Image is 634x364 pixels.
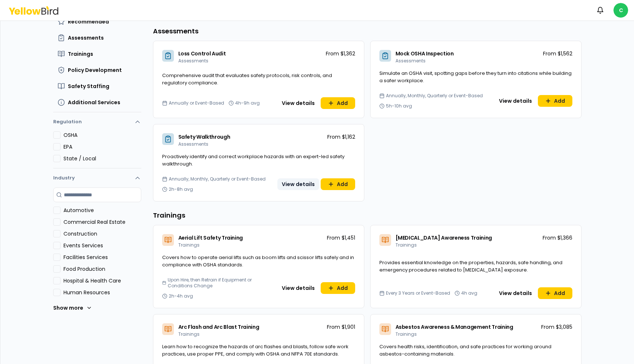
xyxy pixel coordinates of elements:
span: Assessments [396,58,426,64]
label: OSHA [63,131,141,139]
label: EPA [63,143,141,150]
button: View details [277,97,319,109]
button: Add [321,97,355,109]
span: Covers how to operate aerial lifts such as boom lifts and scissor lifts safely and in compliance ... [162,254,354,268]
span: Comprehensive audit that evaluates safety protocols, risk controls, and regulatory compliance. [162,72,332,86]
span: Safety Staffing [68,83,109,90]
span: Upon Hire, then Retrain if Equipment or Conditions Change [168,277,274,289]
label: Construction [63,230,141,237]
span: Trainings [178,242,200,248]
p: From $1,451 [327,234,355,241]
span: Learn how to recognize the hazards of arc flashes and blasts, follow safe work practices, use pro... [162,343,349,357]
label: Hospital & Health Care [63,277,141,284]
span: Annually, Monthly, Quarterly or Event-Based [386,93,483,99]
button: Policy Development [53,63,141,77]
span: Simulate an OSHA visit, spotting gaps before they turn into citations while building a safer work... [379,70,572,84]
span: Provides essential knowledge on the properties, hazards, safe handling, and emergency procedures ... [379,259,562,273]
h3: Assessments [153,26,582,36]
button: Additional Services [53,96,141,109]
span: Trainings [68,50,93,58]
span: Assessments [68,34,104,41]
span: 2h-4h avg [169,293,193,299]
span: Additional Services [68,99,120,106]
label: Food Production [63,265,141,273]
button: Industry [53,168,141,188]
label: Commercial Real Estate [63,218,141,226]
button: Show more [53,301,92,315]
span: Trainings [396,242,417,248]
button: Regulation [53,115,141,131]
label: State / Local [63,155,141,162]
span: 5h-10h avg [386,103,412,109]
span: 4h-9h avg [235,100,260,106]
span: Proactively identify and correct workplace hazards with an expert-led safety walkthrough. [162,153,345,167]
p: From $3,085 [541,323,572,331]
button: Recommended [53,15,141,28]
span: Covers health risks, identification, and safe practices for working around asbestos-containing ma... [379,343,551,357]
span: Asbestos Awareness & Management Training [396,323,513,331]
span: Mock OSHA Inspection [396,50,454,57]
span: Annually or Event-Based [169,100,224,106]
button: Trainings [53,47,141,61]
button: Safety Staffing [53,80,141,93]
label: Human Resources [63,289,141,296]
span: 2h-8h avg [169,186,193,192]
span: Recommended [68,18,109,25]
button: Add [538,95,572,107]
p: From $1,901 [327,323,355,331]
span: 4h avg [461,290,477,296]
label: Facilities Services [63,254,141,261]
span: Loss Control Audit [178,50,226,57]
div: Industry [53,188,141,321]
span: Arc Flash and Arc Blast Training [178,323,259,331]
button: View details [277,178,319,190]
span: Assessments [178,58,208,64]
span: Assessments [178,141,208,147]
span: C [613,3,628,18]
span: Annually, Monthly, Quarterly or Event-Based [169,176,266,182]
p: From $1,162 [327,133,355,141]
button: Add [321,282,355,294]
button: View details [495,287,536,299]
h3: Trainings [153,210,582,221]
p: From $1,366 [543,234,572,241]
span: Every 3 Years or Event-Based [386,290,450,296]
label: Events Services [63,242,141,249]
span: Policy Development [68,66,122,74]
p: From $1,562 [543,50,572,57]
span: Trainings [178,331,200,337]
button: View details [495,95,536,107]
button: Assessments [53,31,141,44]
span: Safety Walkthrough [178,133,230,141]
label: Automotive [63,207,141,214]
div: Regulation [53,131,141,168]
button: Add [321,178,355,190]
span: Aerial Lift Safety Training [178,234,243,241]
p: From $1,362 [326,50,355,57]
span: [MEDICAL_DATA] Awareness Training [396,234,492,241]
button: Add [538,287,572,299]
button: View details [277,282,319,294]
span: Trainings [396,331,417,337]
